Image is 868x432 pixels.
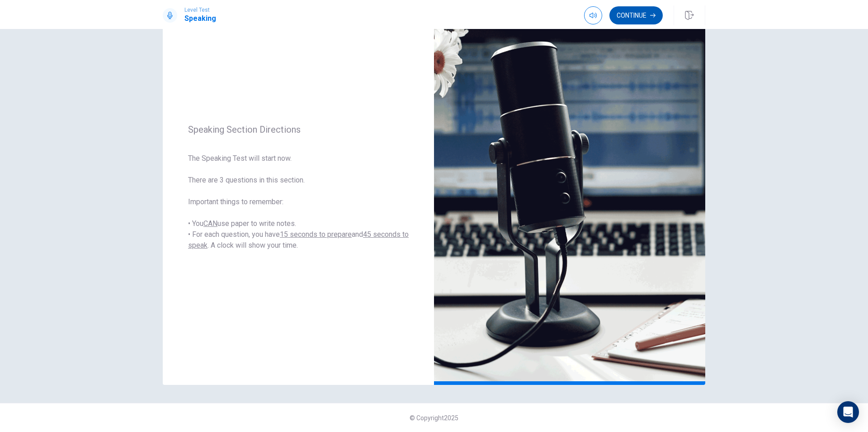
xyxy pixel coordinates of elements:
[410,414,458,422] span: © Copyright 2025
[837,401,859,423] div: Open Intercom Messenger
[184,7,216,13] span: Level Test
[280,230,352,239] u: 15 seconds to prepare
[609,6,663,24] button: Continue
[203,219,217,228] u: CAN
[184,13,216,24] h1: Speaking
[188,124,409,135] span: Speaking Section Directions
[188,153,409,251] span: The Speaking Test will start now. There are 3 questions in this section. Important things to reme...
